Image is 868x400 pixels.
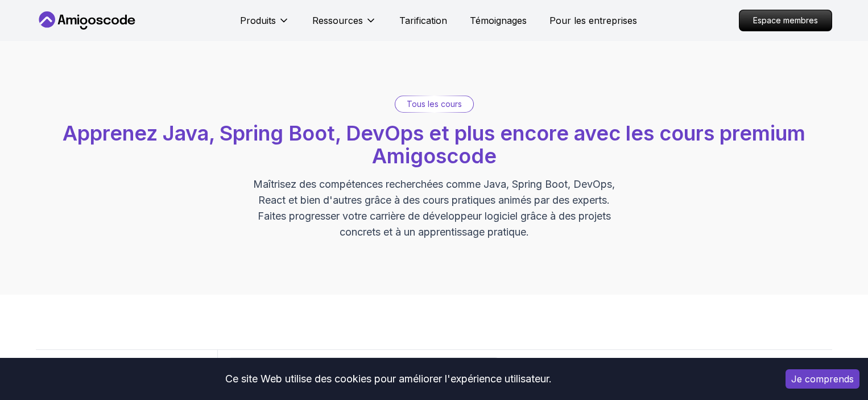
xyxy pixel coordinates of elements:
[240,15,276,26] font: Produits
[549,14,637,27] a: Pour les entreprises
[470,14,527,27] a: Témoignages
[240,14,290,36] button: Produits
[549,15,637,26] font: Pour les entreprises
[312,14,377,36] button: Ressources
[399,14,447,27] a: Tarification
[407,99,462,109] font: Tous les cours
[753,15,818,25] font: Espace membres
[786,369,859,389] button: Accepter les cookies
[399,15,447,26] font: Tarification
[225,373,552,385] font: Ce site Web utilise des cookies pour améliorer l'expérience utilisateur.
[63,121,805,168] font: Apprenez Java, Spring Boot, DevOps et plus encore avec les cours premium Amigoscode
[312,15,363,26] font: Ressources
[470,15,527,26] font: Témoignages
[739,10,832,31] a: Espace membres
[253,178,615,238] font: Maîtrisez des compétences recherchées comme Java, Spring Boot, DevOps, React et bien d'autres grâ...
[791,373,854,385] font: Je comprends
